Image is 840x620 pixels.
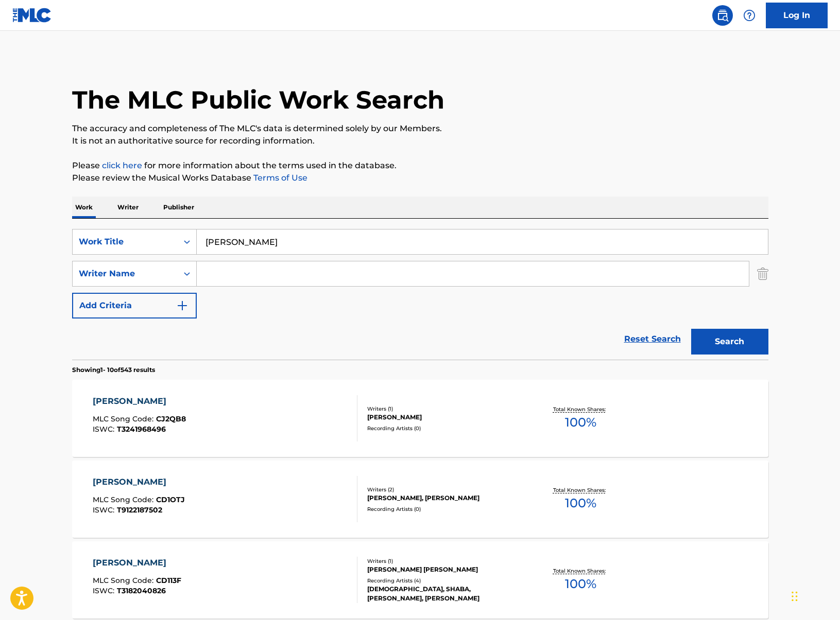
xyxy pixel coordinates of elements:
[367,413,523,422] div: [PERSON_NAME]
[79,236,172,248] div: Work Title
[691,329,768,355] button: Search
[72,122,768,135] p: The accuracy and completeness of The MLC's data is determined solely by our Members.
[72,160,768,172] p: Please for more information about the terms used in the database.
[72,197,96,218] p: Work
[72,84,444,115] h1: The MLC Public Work Search
[117,586,166,595] span: T3182040826
[72,135,768,147] p: It is not an authoritative source for recording information.
[739,5,760,26] div: Help
[367,565,523,574] div: [PERSON_NAME] [PERSON_NAME]
[565,575,596,593] span: 100 %
[792,581,798,612] div: Drag
[93,414,156,423] span: MLC Song Code :
[72,293,197,318] button: Add Criteria
[743,9,756,22] img: help
[93,495,156,504] span: MLC Song Code :
[93,476,185,488] div: [PERSON_NAME]
[156,495,185,504] span: CD1OTJ
[367,584,523,603] div: [DEMOGRAPHIC_DATA], SHABA, [PERSON_NAME], [PERSON_NAME]
[72,380,768,457] a: [PERSON_NAME]MLC Song Code:CJ2QB8ISWC:T3241968496Writers (1)[PERSON_NAME]Recording Artists (0)Tot...
[72,541,768,618] a: [PERSON_NAME]MLC Song Code:CD113FISWC:T3182040826Writers (1)[PERSON_NAME] [PERSON_NAME]Recording ...
[114,197,142,218] p: Writer
[156,576,181,585] span: CD113F
[12,8,52,23] img: MLC Logo
[93,395,186,408] div: [PERSON_NAME]
[757,261,768,287] img: Delete Criterion
[117,505,162,515] span: T9122187502
[117,424,166,434] span: T3241968496
[716,9,729,22] img: search
[251,173,307,183] a: Terms of Use
[367,405,523,413] div: Writers ( 1 )
[102,161,142,170] a: click here
[766,3,828,28] a: Log In
[553,486,608,494] p: Total Known Shares:
[367,505,523,513] div: Recording Artists ( 0 )
[712,5,733,26] a: Public Search
[72,229,768,360] form: Search Form
[72,172,768,184] p: Please review the Musical Works Database
[93,557,181,569] div: [PERSON_NAME]
[367,486,523,493] div: Writers ( 2 )
[619,328,686,350] a: Reset Search
[72,365,155,375] p: Showing 1 - 10 of 543 results
[176,299,188,312] img: 9d2ae6d4665cec9f34b9.svg
[160,197,197,218] p: Publisher
[553,567,608,575] p: Total Known Shares:
[565,413,596,432] span: 100 %
[553,405,608,413] p: Total Known Shares:
[367,424,523,432] div: Recording Artists ( 0 )
[72,460,768,538] a: [PERSON_NAME]MLC Song Code:CD1OTJISWC:T9122187502Writers (2)[PERSON_NAME], [PERSON_NAME]Recording...
[93,586,117,595] span: ISWC :
[93,505,117,515] span: ISWC :
[79,268,172,280] div: Writer Name
[367,493,523,503] div: [PERSON_NAME], [PERSON_NAME]
[565,494,596,512] span: 100 %
[156,414,186,423] span: CJ2QB8
[367,577,523,584] div: Recording Artists ( 4 )
[93,424,117,434] span: ISWC :
[93,576,156,585] span: MLC Song Code :
[788,571,840,620] iframe: Chat Widget
[367,557,523,565] div: Writers ( 1 )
